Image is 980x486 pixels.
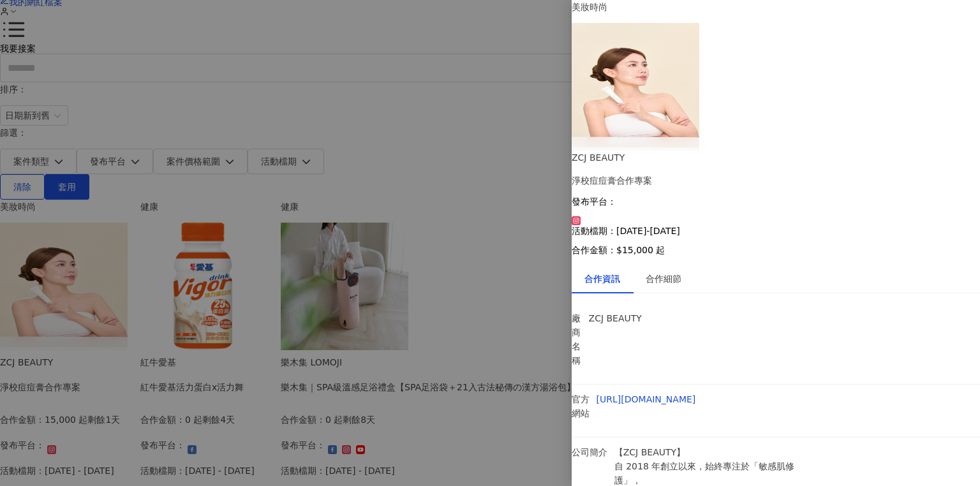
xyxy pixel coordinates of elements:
[572,392,590,420] p: 官方網站
[572,311,583,367] p: 廠商名稱
[572,151,980,165] div: ZCJ BEAUTY
[572,173,980,188] div: 淨校痘痘膏合作專案
[572,226,980,236] p: 活動檔期：[DATE]-[DATE]
[572,445,608,459] p: 公司簡介
[646,272,681,286] div: 合作細節
[572,245,980,255] p: 合作金額： $15,000 起
[584,272,620,286] div: 合作資訊
[572,196,980,207] p: 發布平台：
[589,311,667,325] p: ZCJ BEAUTY
[572,23,699,151] img: 淨校痘痘膏
[597,394,696,404] a: [URL][DOMAIN_NAME]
